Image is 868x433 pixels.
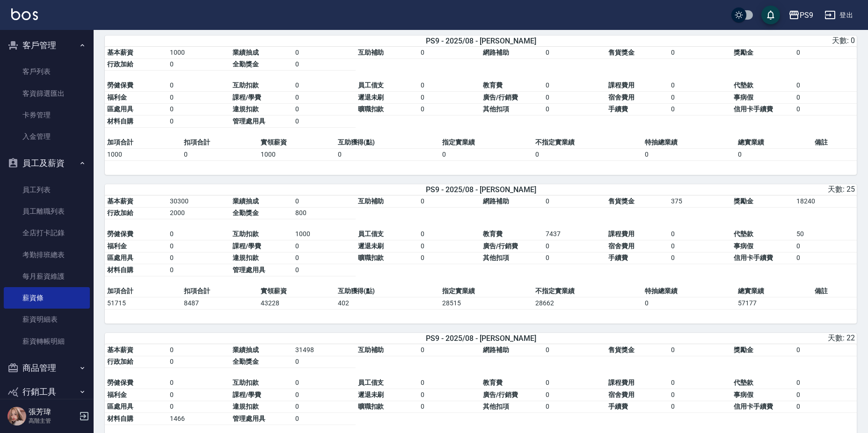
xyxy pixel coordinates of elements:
span: 教育費 [483,230,503,238]
button: save [761,6,780,24]
td: 50 [794,228,857,240]
td: 0 [418,389,481,401]
div: 天數: 22 [608,333,855,343]
span: 管理處用具 [233,266,265,274]
td: 0 [669,47,731,59]
td: 0 [669,228,731,240]
span: 基本薪資 [107,197,133,205]
span: 其他扣項 [483,254,509,261]
td: 0 [736,148,812,160]
span: 互助扣款 [233,81,259,89]
td: 57177 [736,297,812,309]
span: 課程/學費 [233,94,261,101]
span: 廣告/行銷費 [483,391,518,398]
td: 實領薪資 [258,137,335,149]
span: 宿舍費用 [608,391,635,398]
td: 0 [669,344,731,356]
td: 0 [669,252,731,264]
span: 手續費 [608,403,628,410]
td: 互助獲得(點) [336,285,440,297]
td: 總實業績 [736,137,812,149]
span: 行政加給 [107,209,133,216]
a: 卡券管理 [4,104,90,126]
span: 材料自購 [107,266,133,274]
td: 0 [543,240,606,253]
span: 勞健保費 [107,81,133,89]
td: 0 [794,240,857,253]
span: 曠職扣款 [358,403,384,410]
button: 客戶管理 [4,33,90,58]
span: 廣告/行銷費 [483,242,518,250]
td: 0 [168,344,230,356]
a: 員工離職列表 [4,201,90,222]
td: 特抽總業績 [642,285,736,297]
span: 業績抽成 [233,49,259,56]
span: 區處用具 [107,254,133,261]
td: 0 [418,344,481,356]
span: 課程費用 [608,230,635,238]
div: 天數: 25 [608,185,855,195]
span: 材料自購 [107,117,133,125]
span: 勞健保費 [107,230,133,238]
td: 0 [168,264,230,276]
td: 指定實業績 [440,285,533,297]
td: 1000 [168,47,230,59]
td: 0 [336,148,440,160]
button: 登出 [821,7,857,24]
table: a dense table [105,195,857,285]
span: 遲退未刷 [358,242,384,250]
td: 0 [543,79,606,92]
img: Logo [11,8,38,20]
span: 課程費用 [608,81,635,89]
td: 加項合計 [105,285,182,297]
span: 事病假 [734,391,753,398]
span: 互助扣款 [233,379,259,386]
td: 0 [293,264,356,276]
a: 每月薪資維護 [4,266,90,287]
span: 曠職扣款 [358,254,384,261]
td: 實領薪資 [258,285,335,297]
td: 0 [543,47,606,59]
span: 管理處用具 [233,415,265,422]
span: 獎勵金 [734,49,753,56]
a: 薪資條 [4,287,90,309]
td: 0 [669,240,731,253]
span: 全勤獎金 [233,209,259,216]
td: 0 [293,47,356,59]
span: 信用卡手續費 [734,105,773,113]
td: 1000 [258,148,335,160]
td: 0 [168,58,230,71]
span: 員工借支 [358,81,384,89]
td: 0 [418,240,481,253]
span: 課程/學費 [233,242,261,250]
span: PS9 - 2025/08 - [PERSON_NAME] [426,185,536,194]
td: 扣項合計 [182,137,258,149]
span: 管理處用具 [233,117,265,125]
td: 800 [293,207,356,219]
td: 指定實業績 [440,137,533,149]
span: 基本薪資 [107,49,133,56]
button: 員工及薪資 [4,151,90,175]
td: 0 [794,79,857,92]
td: 0 [168,228,230,240]
span: 手續費 [608,105,628,113]
span: 教育費 [483,379,503,386]
span: 遲退未刷 [358,391,384,398]
td: 0 [293,92,356,104]
span: 業績抽成 [233,197,259,205]
td: 0 [794,103,857,115]
span: 網路補助 [483,346,509,354]
span: 基本薪資 [107,346,133,354]
td: 0 [669,389,731,401]
span: 曠職扣款 [358,105,384,113]
div: 天數: 0 [608,36,855,46]
span: 網路補助 [483,197,509,205]
td: 0 [642,148,736,160]
span: 宿舍費用 [608,242,635,250]
td: 0 [418,401,481,413]
span: 售貨獎金 [608,49,635,56]
td: 0 [543,377,606,389]
span: 網路補助 [483,49,509,56]
td: 0 [293,389,356,401]
td: 0 [168,377,230,389]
